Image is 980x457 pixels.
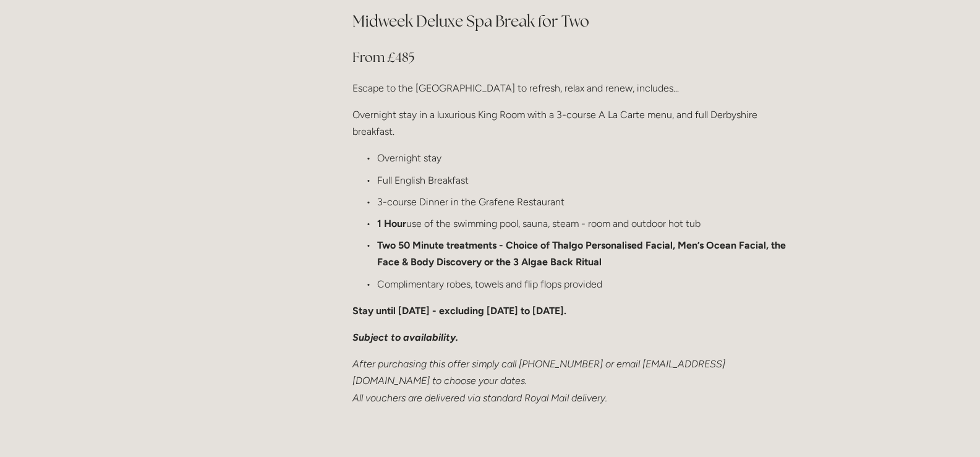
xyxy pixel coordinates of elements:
[377,150,786,166] p: Overnight stay
[377,215,786,232] p: use of the swimming pool, sauna, steam - room and outdoor hot tub
[377,218,406,229] strong: 1 Hour
[377,239,788,268] strong: Two 50 Minute treatments - Choice of Thalgo Personalised Facial, Men’s Ocean Facial, the Face & B...
[352,80,786,96] p: Escape to the [GEOGRAPHIC_DATA] to refresh, relax and renew, includes...
[377,172,786,189] p: Full English Breakfast
[377,194,786,210] p: 3-course Dinner in the Grafene Restaurant
[352,106,786,140] p: Overnight stay in a luxurious King Room with a 3-course A La Carte menu, and full Derbyshire brea...
[352,11,786,32] h2: Midweek Deluxe Spa Break for Two
[377,276,786,293] p: Complimentary robes, towels and flip flops provided
[352,331,458,343] em: Subject to availability.
[352,358,725,403] em: After purchasing this offer simply call [PHONE_NUMBER] or email [EMAIL_ADDRESS][DOMAIN_NAME] to c...
[352,45,786,70] h3: From £485
[352,305,566,317] strong: Stay until [DATE] - excluding [DATE] to [DATE].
